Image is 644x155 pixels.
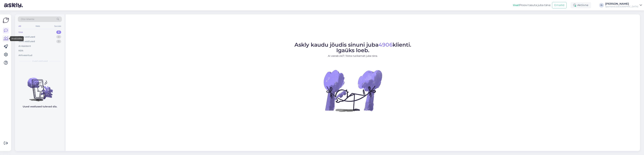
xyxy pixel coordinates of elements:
[21,17,34,21] span: Otsi kliente
[294,41,411,54] span: Askly kaudu jõudis sinuni juba klienti. Igaüks loeb.
[35,24,41,28] div: Web
[18,40,35,43] div: Tiimi vestlused
[513,4,519,7] b: Uus!
[552,2,567,8] button: Emailid
[15,72,65,102] img: No chats
[605,3,642,8] a: [PERSON_NAME]Sportland [GEOGRAPHIC_DATA]
[18,54,32,57] div: Arhiveeritud
[32,60,48,63] span: Uued vestlused
[18,24,22,28] div: All
[294,54,411,58] p: AI vastab 24/7. Tööta nutikamalt juba täna.
[323,60,383,121] img: No Chat active
[605,5,638,8] div: Sportland [GEOGRAPHIC_DATA]
[571,2,591,8] div: Aktiivne
[513,3,551,7] div: Proovi tasuta juba täna:
[10,36,24,41] div: Analüütika
[18,35,35,39] div: Minu vestlused
[18,44,31,48] div: AI Assistent
[18,31,23,34] div: Uus
[54,24,62,28] div: Socials
[378,41,393,48] span: 4906
[56,35,61,39] div: 0
[23,105,57,108] p: Uued vestlused tulevad siia.
[605,3,638,5] div: [PERSON_NAME]
[599,3,604,8] div: IS
[56,40,61,43] div: 0
[18,49,23,52] div: Kõik
[3,17,9,23] img: Askly Logo
[56,31,61,34] div: 0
